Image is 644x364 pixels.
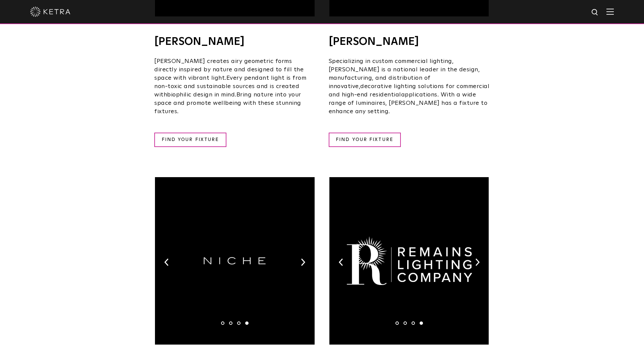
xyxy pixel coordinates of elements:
span: applications. With a wide range of luminaires, [PERSON_NAME] has a fixture to enhance any setting. [329,92,488,115]
h4: [PERSON_NAME] [154,37,315,47]
img: arrow-right-black.svg [475,259,480,266]
a: FIND YOUR FIXTURE [154,133,226,147]
a: FIND YOUR FIXTURE [329,133,401,147]
img: arrow-left-black.svg [164,259,169,266]
img: search icon [591,8,599,17]
span: [PERSON_NAME] creates airy geometric forms directly inspired by nature and designed to fill the s... [154,58,304,81]
p: biophilic design in mind. [154,57,315,116]
span: Specializing in custom commercial lighting, [329,58,454,64]
h4: [PERSON_NAME] [329,37,490,47]
img: Hamburger%20Nav.svg [606,8,614,15]
img: ketra-logo-2019-white [30,7,70,17]
span: is a national leader in the design, manufacturing, and distribution of innovative, [329,67,480,89]
img: arrow-right-black.svg [301,259,305,266]
img: Niche-Logo-On_Black-1400.jpg [155,177,314,345]
span: Bring nature into your space and promote wellbeing with these stunning fixtures. [154,92,301,115]
span: decorative lighting solutions for commercial and high-end residential [329,83,490,98]
img: arrow-left-black.svg [339,259,343,266]
span: Every pendant light is from non-toxic and sustainable sources and is created with [154,75,306,98]
img: RemainsLightingCoKetraLogo.jpg [329,177,489,345]
span: [PERSON_NAME] [329,67,380,73]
